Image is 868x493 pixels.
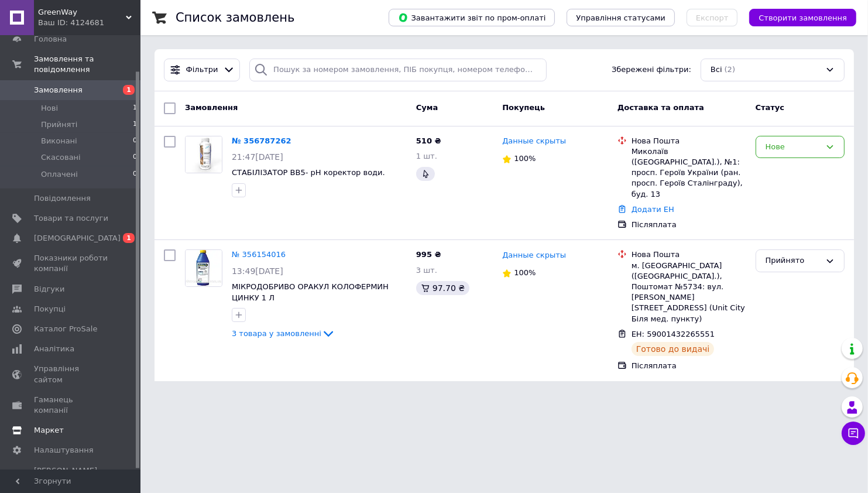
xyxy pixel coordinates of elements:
span: 0 [133,169,137,180]
span: 3 товара у замовленні [232,329,321,338]
div: Нова Пошта [632,249,746,260]
span: Товари та послуги [34,213,108,224]
div: м. [GEOGRAPHIC_DATA] ([GEOGRAPHIC_DATA].), Поштомат №5734: вул. [PERSON_NAME][STREET_ADDRESS] (Un... [632,261,746,324]
span: Статус [756,103,785,112]
span: Замовлення [185,103,238,112]
div: 97.70 ₴ [416,281,469,295]
a: Додати ЕН [632,205,674,214]
span: 1 шт. [416,152,437,160]
span: 3 шт. [416,266,437,275]
span: [DEMOGRAPHIC_DATA] [34,233,121,244]
span: Скасовані [41,152,81,163]
div: Миколаїв ([GEOGRAPHIC_DATA].), №1: просп. Героїв України (ран. просп. Героїв Сталінграду), буд. 13 [632,146,746,200]
div: Післяплата [632,361,746,371]
span: Збережені фільтри: [612,64,691,76]
span: Каталог ProSale [34,324,97,334]
span: 21:47[DATE] [232,152,283,162]
span: Замовлення [34,85,83,95]
img: Фото товару [186,250,222,286]
span: Повідомлення [34,193,91,204]
a: Фото товару [185,136,222,173]
div: Прийнято [766,255,821,267]
div: Нове [766,141,821,153]
div: Ваш ID: 4124681 [38,18,140,28]
button: Завантажити звіт по пром-оплаті [389,9,555,26]
span: Замовлення та повідомлення [34,54,140,75]
span: 510 ₴ [416,136,441,145]
span: 100% [514,154,536,163]
a: Фото товару [185,249,222,287]
span: 13:49[DATE] [232,266,283,276]
span: Управління статусами [576,13,665,22]
span: Відгуки [34,284,64,295]
a: МІКРОДОБРИВО ОРАКУЛ КОЛОФЕРМИН ЦИНКУ 1 Л [232,282,389,302]
img: Фото товару [186,136,222,173]
div: Післяплата [632,220,746,230]
span: (2) [725,65,735,74]
span: Показники роботи компанії [34,253,108,274]
span: 0 [133,152,137,163]
a: Данные скрыты [502,250,566,261]
span: Аналітика [34,344,74,354]
input: Пошук за номером замовлення, ПІБ покупця, номером телефону, Email, номером накладної [249,59,547,81]
button: Створити замовлення [749,9,856,26]
span: Створити замовлення [759,13,847,22]
span: Головна [34,34,67,44]
a: СТАБІЛІЗАТОР ВВ5- рН коректор води. [232,168,385,177]
span: ЕН: 59001432265551 [632,330,715,338]
span: 0 [133,136,137,146]
span: Виконані [41,136,77,146]
span: Всі [711,64,722,76]
a: № 356154016 [232,250,286,259]
span: Управління сайтом [34,364,108,385]
span: GreenWay [38,7,126,18]
span: Налаштування [34,445,94,456]
button: Управління статусами [567,9,675,26]
span: Гаманець компанії [34,395,108,416]
span: Фільтри [186,64,218,76]
span: Нові [41,103,58,114]
a: Створити замовлення [737,13,856,22]
span: Завантажити звіт по пром-оплаті [398,12,545,23]
div: Готово до видачі [632,342,715,356]
a: Данные скрыты [502,136,566,147]
span: Маркет [34,425,64,436]
span: 1 [123,233,135,243]
h1: Список замовлень [176,11,294,25]
span: Доставка та оплата [617,103,704,112]
span: 1 [133,103,137,114]
span: 100% [514,268,536,277]
div: Нова Пошта [632,136,746,146]
button: Чат з покупцем [842,422,865,445]
span: Покупець [502,103,545,112]
span: Cума [416,103,438,112]
span: Прийняті [41,119,77,130]
span: 995 ₴ [416,250,441,259]
a: 3 товара у замовленні [232,329,335,338]
a: № 356787262 [232,136,291,145]
span: 1 [133,119,137,130]
span: 1 [123,85,135,95]
span: Оплачені [41,169,78,180]
span: Покупці [34,304,66,314]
